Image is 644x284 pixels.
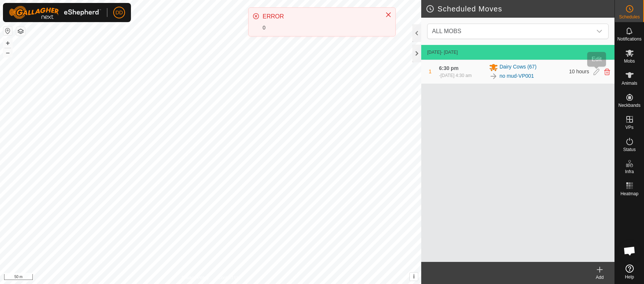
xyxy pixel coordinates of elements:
[499,63,536,72] span: Dairy Cows (67)
[115,9,123,17] span: DD
[427,50,441,55] span: [DATE]
[263,24,378,32] div: 0
[624,59,635,63] span: Mobs
[499,72,534,80] a: no mud-VP001
[410,273,418,281] button: i
[429,69,432,74] span: 1
[617,37,641,41] span: Notifications
[429,24,592,39] span: ALL MOBS
[625,275,634,279] span: Help
[432,28,461,34] span: ALL MOBS
[218,274,240,281] a: Contact Us
[9,6,101,19] img: Gallagher Logo
[3,39,12,48] button: +
[440,73,471,78] span: [DATE] 4:30 am
[625,169,634,174] span: Infra
[615,262,644,282] a: Help
[619,15,640,19] span: Schedules
[622,81,637,85] span: Animals
[3,27,12,35] button: Reset Map
[16,27,25,36] button: Map Layers
[439,72,471,79] div: -
[619,240,641,262] div: Open chat
[618,103,640,108] span: Neckbands
[3,48,12,57] button: –
[413,273,415,280] span: i
[383,10,394,20] button: Close
[489,72,498,81] img: To
[585,274,614,281] div: Add
[263,12,378,21] div: ERROR
[426,4,614,13] h2: Scheduled Moves
[441,50,458,55] span: - [DATE]
[623,147,636,152] span: Status
[592,24,607,39] div: dropdown trigger
[625,125,633,130] span: VPs
[439,65,458,71] span: 6:30 pm
[620,192,638,196] span: Heatmap
[181,274,209,281] a: Privacy Policy
[569,69,589,74] span: 10 hours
